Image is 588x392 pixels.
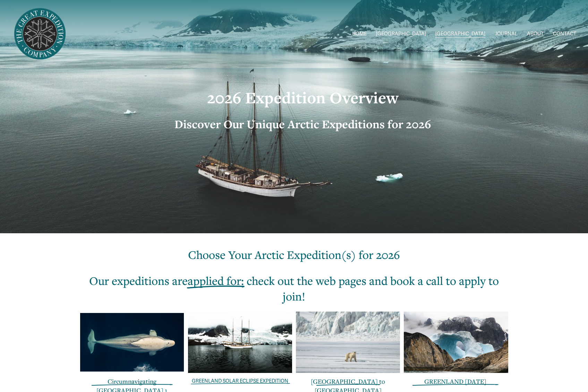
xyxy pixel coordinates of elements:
[207,87,399,108] strong: 2026 Expedition Overview
[174,116,431,132] strong: Discover Our Unique Arctic Expeditions for 2026
[12,6,68,62] img: Arctic Expeditions
[527,29,544,39] a: ABOUT
[376,29,426,39] a: folder dropdown
[376,29,426,38] span: [GEOGRAPHIC_DATA]
[192,378,288,384] a: GREENLAND SOLAR ECLIPSE EXPEDITION
[424,377,486,385] a: GREENLAND [DATE]
[188,273,241,288] span: applied for
[435,29,485,39] a: folder dropdown
[495,29,518,39] a: JOURNAL
[80,273,508,304] h2: Our expeditions are : check out the web pages and book a call to apply to join!
[435,29,485,38] span: [GEOGRAPHIC_DATA]
[553,29,576,39] a: CONTACT
[80,247,508,262] h2: Choose Your Arctic Expedition(s) for 2026
[352,29,367,39] a: HOME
